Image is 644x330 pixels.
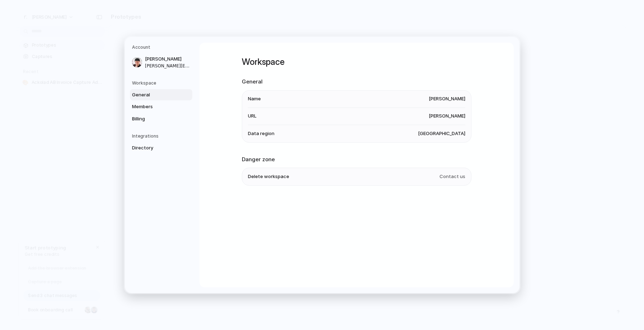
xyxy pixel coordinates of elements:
a: Directory [130,142,192,154]
h5: Account [132,44,192,51]
span: Billing [132,115,178,123]
span: Contact us [439,173,465,180]
h2: Danger zone [242,156,471,164]
h2: General [242,78,471,86]
span: [PERSON_NAME] [145,56,191,63]
span: Delete workspace [248,173,289,180]
span: General [132,91,178,99]
a: General [130,89,192,101]
span: URL [248,113,257,120]
h1: Workspace [242,56,471,68]
span: Name [248,95,261,102]
a: Members [130,101,192,113]
span: [PERSON_NAME] [429,113,465,120]
h5: Workspace [132,80,192,86]
a: Billing [130,113,192,125]
span: Data region [248,130,274,137]
span: Members [132,103,178,110]
a: [PERSON_NAME][PERSON_NAME][EMAIL_ADDRESS][PERSON_NAME] [130,53,192,71]
span: Directory [132,144,178,152]
h5: Integrations [132,133,192,139]
span: [PERSON_NAME] [429,95,465,102]
span: [PERSON_NAME][EMAIL_ADDRESS][PERSON_NAME] [145,63,191,69]
span: [GEOGRAPHIC_DATA] [418,130,465,137]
